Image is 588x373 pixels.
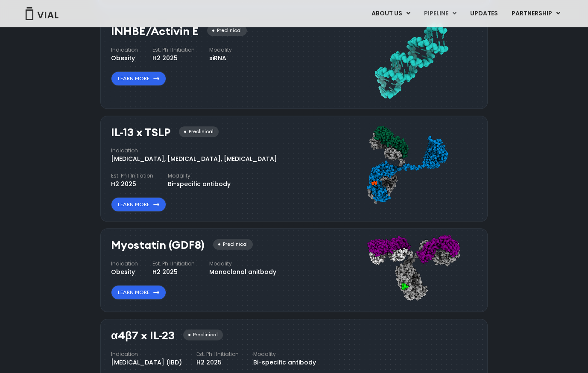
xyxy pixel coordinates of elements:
[207,25,247,36] div: Preclinical
[111,358,182,367] div: [MEDICAL_DATA] (IBD)
[111,172,153,180] h4: Est. Ph I Initiation
[111,268,138,277] div: Obesity
[111,46,138,54] h4: Indication
[168,180,231,189] div: Bi-specific antibody
[111,180,153,189] div: H2 2025
[209,260,276,268] h4: Modality
[111,147,277,154] h4: Indication
[111,126,170,139] h3: IL-13 x TSLP
[111,197,166,212] a: Learn More
[111,154,277,163] div: [MEDICAL_DATA], [MEDICAL_DATA], [MEDICAL_DATA]
[196,358,239,367] div: H2 2025
[152,54,195,63] div: H2 2025
[152,46,195,54] h4: Est. Ph I Initiation
[504,6,567,21] a: PARTNERSHIPMenu Toggle
[463,6,504,21] a: UPDATES
[111,71,166,86] a: Learn More
[25,7,59,20] img: Vial Logo
[152,268,195,277] div: H2 2025
[168,172,231,180] h4: Modality
[111,260,138,268] h4: Indication
[111,54,138,63] div: Obesity
[417,6,462,21] a: PIPELINEMenu Toggle
[152,260,195,268] h4: Est. Ph I Initiation
[179,126,219,137] div: Preclinical
[183,329,223,340] div: Preclinical
[364,6,416,21] a: ABOUT USMenu Toggle
[253,350,316,358] h4: Modality
[111,239,205,251] h3: Myostatin (GDF8)
[253,358,316,367] div: Bi-specific antibody
[111,285,166,300] a: Learn More
[111,350,182,358] h4: Indication
[209,268,276,277] div: Monoclonal anitbody
[213,239,253,250] div: Preclinical
[209,46,232,54] h4: Modality
[196,350,239,358] h4: Est. Ph I Initiation
[209,54,232,63] div: siRNA
[111,25,199,38] h3: INHBE/Activin E
[111,329,175,342] h3: α4β7 x IL-23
